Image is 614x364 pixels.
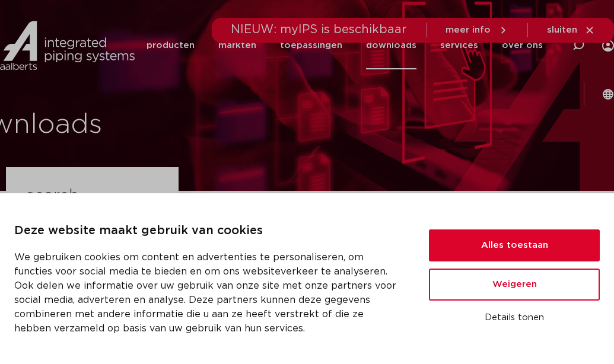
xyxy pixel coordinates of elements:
nav: Menu [147,21,543,69]
span: NIEUW: myIPS is beschikbaar [231,24,407,36]
a: toepassingen [280,21,342,69]
p: Deze website maakt gebruik van cookies [14,222,400,241]
h3: search downloads [26,183,158,240]
a: services [440,21,478,69]
span: sluiten [547,25,577,34]
button: Weigeren [429,269,600,301]
button: Alles toestaan [429,229,600,261]
button: Details tonen [429,308,600,328]
a: sluiten [547,25,595,36]
span: meer info [446,25,491,34]
a: meer info [446,25,508,36]
div: my IPS [602,21,614,69]
a: downloads [366,21,416,69]
a: markten [218,21,256,69]
p: We gebruiken cookies om content en advertenties te personaliseren, om functies voor social media ... [14,250,400,336]
a: producten [147,21,195,69]
a: over ons [502,21,543,69]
